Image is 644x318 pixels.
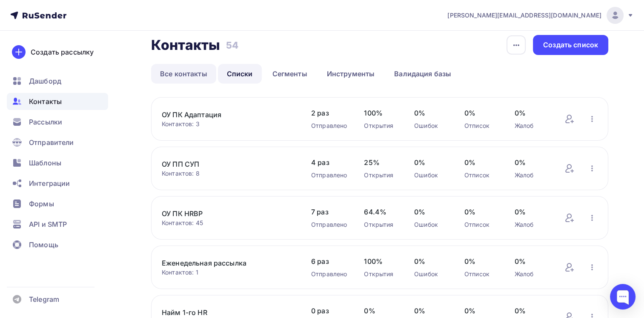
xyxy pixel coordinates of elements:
span: Формы [29,199,54,209]
a: Сегменты [263,64,316,84]
span: 0% [464,108,498,118]
span: Дашборд [29,76,61,86]
div: Ошибок [414,220,447,229]
div: Жалоб [515,171,548,179]
a: Списки [218,64,262,84]
span: 0 раз [311,306,347,316]
span: Рассылки [29,117,62,127]
a: ОУ ПК HRBP [162,208,294,219]
span: 0% [464,207,498,217]
span: 4 раз [311,157,347,168]
a: Инструменты [318,64,384,84]
span: 0% [515,207,548,217]
div: Открытия [364,270,397,278]
a: Формы [7,195,108,212]
a: Шаблоны [7,154,108,171]
div: Отправлено [311,121,347,130]
div: Создать список [543,40,598,50]
a: Рассылки [7,113,108,130]
span: 7 раз [311,207,347,217]
div: Отправлено [311,220,347,229]
a: Еженедельная рассылка [162,258,294,268]
a: [PERSON_NAME][EMAIL_ADDRESS][DOMAIN_NAME] [447,7,634,24]
span: 0% [515,306,548,316]
span: 0% [515,256,548,266]
div: Отправлено [311,270,347,278]
h3: 54 [226,39,238,51]
a: Контакты [7,93,108,110]
div: Контактов: 8 [162,169,294,178]
span: 0% [414,207,447,217]
a: ОУ ПК Адаптация [162,110,294,120]
div: Жалоб [515,121,548,130]
div: Ошибок [414,171,447,179]
span: Интеграции [29,178,70,188]
span: Отправители [29,137,74,147]
span: 100% [364,256,397,266]
div: Отписок [464,220,498,229]
a: ОУ ПП СУП [162,159,294,169]
a: Отправители [7,134,108,151]
a: Валидация базы [385,64,460,84]
div: Открытия [364,220,397,229]
span: 0% [414,306,447,316]
span: 0% [464,256,498,266]
span: 6 раз [311,256,347,266]
span: 0% [414,256,447,266]
span: API и SMTP [29,219,67,229]
span: Telegram [29,294,59,304]
span: 0% [414,108,447,118]
div: Контактов: 1 [162,268,294,277]
div: Жалоб [515,220,548,229]
span: [PERSON_NAME][EMAIL_ADDRESS][DOMAIN_NAME] [447,11,601,20]
span: 0% [364,306,397,316]
div: Отписок [464,171,498,179]
div: Отписок [464,121,498,130]
div: Контактов: 3 [162,120,294,128]
span: 100% [364,108,397,118]
a: Найм 1-го HR [162,307,294,318]
span: 25% [364,157,397,168]
span: 0% [464,157,498,168]
h2: Контакты [151,37,220,54]
span: Помощь [29,240,58,250]
div: Жалоб [515,270,548,278]
div: Контактов: 45 [162,219,294,227]
span: Контакты [29,96,62,107]
div: Ошибок [414,121,447,130]
a: Дашборд [7,72,108,90]
span: 0% [464,306,498,316]
a: Все контакты [151,64,216,84]
span: 0% [515,157,548,168]
span: 64.4% [364,207,397,217]
span: 2 раз [311,108,347,118]
div: Отписок [464,270,498,278]
div: Отправлено [311,171,347,179]
span: 0% [414,157,447,168]
div: Создать рассылку [31,47,94,57]
span: Шаблоны [29,158,61,168]
div: Открытия [364,171,397,179]
span: 0% [515,108,548,118]
div: Открытия [364,121,397,130]
div: Ошибок [414,270,447,278]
